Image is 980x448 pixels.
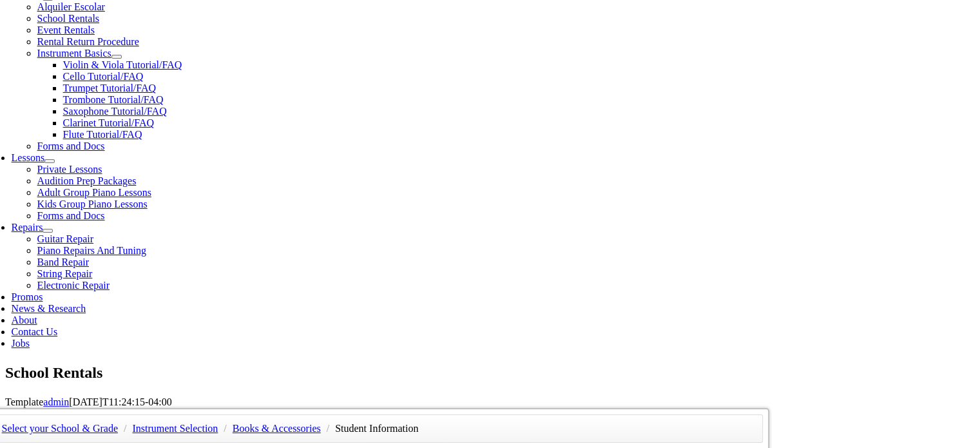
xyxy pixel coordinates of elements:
[111,55,122,59] button: Open submenu of Instrument Basics
[12,222,43,233] a: Repairs
[62,5,142,19] button: Document Outline
[37,141,105,151] a: Forms and Docs
[12,303,86,314] a: News & Research
[220,423,229,434] span: /
[233,423,321,434] a: Books & Accessories
[12,338,30,349] a: Jobs
[335,420,418,438] li: Student Information
[144,5,202,19] button: Attachments
[63,83,156,93] a: Trumpet Tutorial/FAQ
[132,423,218,434] a: Instrument Selection
[37,36,139,47] a: Rental Return Procedure
[37,175,137,186] a: Audition Prep Packages
[37,210,105,221] a: Forms and Docs
[63,117,155,128] a: Clarinet Tutorial/FAQ
[5,124,764,229] a: Page 2
[37,280,110,291] a: Electronic Repair
[5,19,764,124] a: Page 1
[63,94,164,105] a: Trombone Tutorial/FAQ
[5,5,60,19] button: Thumbnails
[37,164,102,175] a: Private Lessons
[10,7,55,17] span: Thumbnails
[68,7,137,17] span: Document Outline
[37,268,93,279] a: String Repair
[12,152,45,163] a: Lessons
[37,24,95,35] a: Event Rentals
[37,1,105,12] a: Alquiler Escolar
[37,13,99,24] a: School Rentals
[37,199,148,209] a: Kids Group Piano Lessons
[69,396,171,407] span: [DATE]T11:24:15-04:00
[37,48,111,59] a: Instrument Basics
[63,71,144,82] a: Cello Tutorial/FAQ
[12,315,37,326] a: About
[43,229,53,233] button: Open submenu of Repairs
[63,59,182,70] a: Violin & Viola Tutorial/FAQ
[2,423,118,434] a: Select your School & Grade
[63,129,142,140] a: Flute Tutorial/FAQ
[63,106,167,117] a: Saxophone Tutorial/FAQ
[5,396,43,407] span: Template
[120,423,130,434] span: /
[37,245,146,256] a: Piano Repairs And Tuning
[37,187,151,198] a: Adult Group Piano Lessons
[37,233,94,244] a: Guitar Repair
[44,159,55,163] button: Open submenu of Lessons
[12,326,58,337] a: Contact Us
[323,423,332,434] span: /
[37,257,89,268] a: Band Repair
[43,396,69,407] a: admin
[12,291,43,302] a: Promos
[149,7,197,17] span: Attachments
